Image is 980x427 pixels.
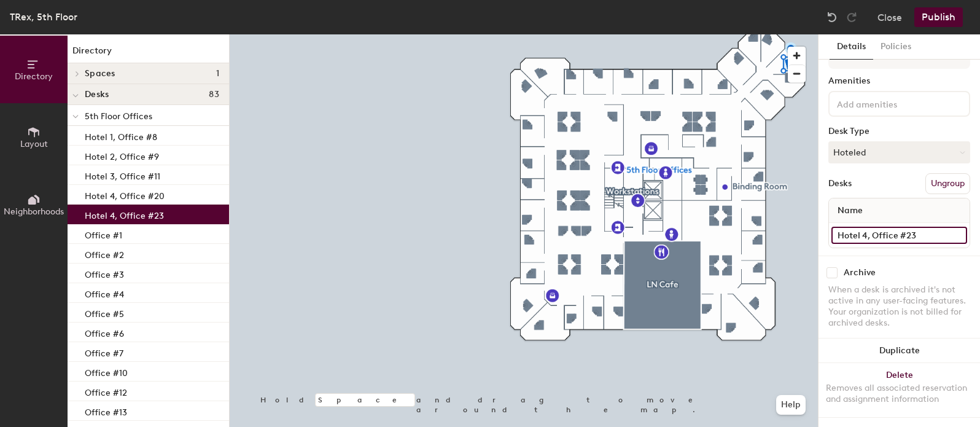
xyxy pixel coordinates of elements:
[85,111,152,122] span: 5th Floor Offices
[819,363,980,417] button: DeleteRemoves all associated reservation and assignment information
[776,395,806,415] button: Help
[828,127,970,136] div: Desk Type
[85,148,159,162] p: Hotel 2, Office #9
[20,139,48,149] span: Layout
[216,69,219,79] span: 1
[85,69,115,79] span: Spaces
[85,266,124,280] p: Office #3
[85,305,124,319] p: Office #5
[828,284,970,329] div: When a desk is archived it's not active in any user-facing features. Your organization is not bil...
[15,71,53,82] span: Directory
[85,207,164,221] p: Hotel 4, Office #23
[819,339,980,363] button: Duplicate
[10,9,77,25] div: TRex, 5th Floor
[85,384,127,398] p: Office #12
[828,141,970,163] button: Hoteled
[85,364,128,378] p: Office #10
[209,90,219,100] span: 83
[925,173,970,194] button: Ungroup
[4,206,64,217] span: Neighborhoods
[826,11,838,23] img: Undo
[831,200,869,222] span: Name
[844,268,876,278] div: Archive
[85,227,122,241] p: Office #1
[877,7,902,27] button: Close
[85,246,124,261] p: Office #2
[826,383,973,405] div: Removes all associated reservation and assignment information
[873,34,919,60] button: Policies
[85,90,109,100] span: Desks
[85,286,124,300] p: Office #4
[85,168,160,182] p: Hotel 3, Office #11
[914,7,963,27] button: Publish
[85,325,124,339] p: Office #6
[831,227,967,244] input: Unnamed desk
[834,96,945,111] input: Add amenities
[85,128,157,143] p: Hotel 1, Office #8
[85,187,165,202] p: Hotel 4, Office #20
[828,179,852,189] div: Desks
[85,404,127,418] p: Office #13
[830,34,873,60] button: Details
[68,44,229,63] h1: Directory
[846,11,858,23] img: Redo
[828,76,970,86] div: Amenities
[85,345,123,359] p: Office #7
